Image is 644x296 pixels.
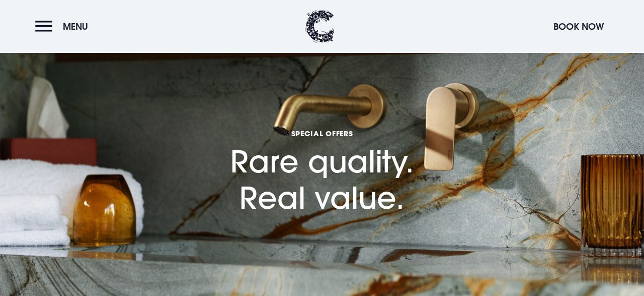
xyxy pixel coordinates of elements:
span: Special Offers [230,129,414,138]
button: Book Now [548,16,609,37]
button: Menu [35,16,93,37]
span: Menu [63,21,88,32]
h1: Rare quality. Real value. [230,92,414,216]
img: Clandeboye Lodge [305,10,335,43]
